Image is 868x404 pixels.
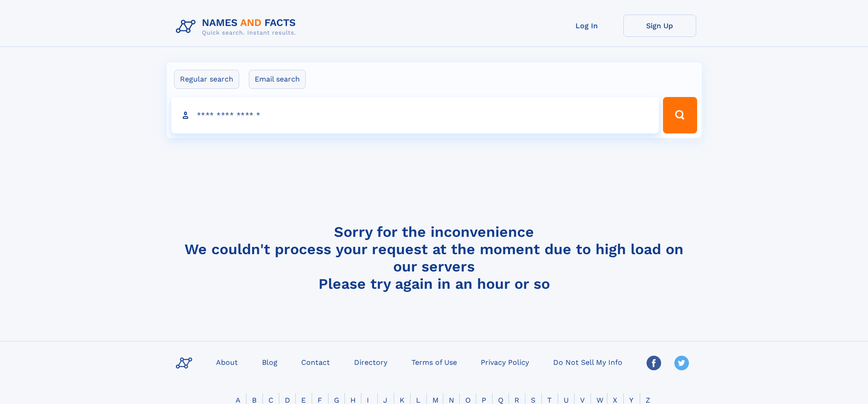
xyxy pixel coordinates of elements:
img: Logo Names and Facts [172,15,303,39]
a: About [212,355,241,368]
h4: Sorry for the inconvenience We couldn't process your request at the moment due to high load on ou... [172,223,696,292]
img: Twitter [674,356,689,370]
a: Sign Up [623,15,696,37]
a: Directory [350,355,391,368]
a: Log In [550,15,623,37]
a: Blog [258,355,281,368]
button: Search Button [663,97,697,133]
input: search input [171,97,659,133]
label: Regular search [174,70,239,89]
a: Contact [298,355,334,368]
a: Privacy Policy [477,355,533,368]
label: Email search [249,70,306,89]
a: Terms of Use [408,355,461,368]
img: Facebook [647,356,661,370]
a: Do Not Sell My Info [550,355,626,368]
